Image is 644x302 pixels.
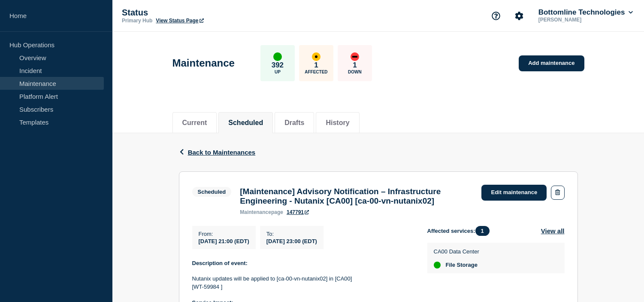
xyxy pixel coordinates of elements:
[192,187,232,197] span: Scheduled
[326,119,349,127] button: History
[179,149,256,156] button: Back to Maintenances
[275,70,281,74] p: Up
[510,7,528,25] button: Account settings
[446,262,478,268] span: File Storage
[266,231,317,237] p: To :
[287,209,309,215] a: 147791
[434,262,441,268] div: up
[122,18,152,24] p: Primary Hub
[434,248,479,255] p: CA00 Data Center
[266,238,317,244] span: [DATE] 23:00 (EDT)
[475,226,490,236] span: 1
[228,119,263,127] button: Scheduled
[541,226,565,236] button: View all
[314,61,318,70] p: 1
[284,119,304,127] button: Drafts
[427,226,494,236] span: Affected services:
[537,17,626,23] p: [PERSON_NAME]
[240,209,271,215] span: maintenance
[240,187,473,206] h3: [Maintenance] Advisory Notification – Infrastructure Engineering - Nutanix [CA00] [ca-00-vn-nutan...
[351,52,359,61] div: down
[273,52,282,61] div: up
[192,260,248,266] strong: Description of event:
[156,18,203,24] a: View Status Page
[172,57,235,69] h1: Maintenance
[199,231,249,237] p: From :
[305,70,327,74] p: Affected
[353,61,357,70] p: 1
[122,8,293,18] p: Status
[192,283,414,291] p: [WT-59984 ]
[312,52,320,61] div: affected
[240,209,283,215] p: page
[481,185,547,201] a: Edit maintenance
[348,70,362,74] p: Down
[537,8,635,17] button: Bottomline Technologies
[272,61,284,70] p: 392
[188,149,256,156] span: Back to Maintenances
[199,238,249,244] span: [DATE] 21:00 (EDT)
[182,119,207,127] button: Current
[487,7,505,25] button: Support
[192,275,414,283] p: Nutanix updates will be applied to [ca-00-vn-nutanix02] in [CA00]
[519,55,584,71] a: Add maintenance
